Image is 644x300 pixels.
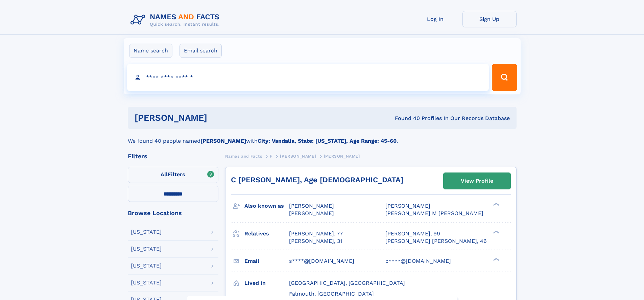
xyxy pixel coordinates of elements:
[258,138,397,144] b: City: Vandalia, State: [US_STATE], Age Range: 45-60
[289,230,343,237] a: [PERSON_NAME], 77
[244,200,289,212] h3: Also known as
[128,167,218,183] label: Filters
[131,229,162,235] div: [US_STATE]
[385,203,430,209] span: [PERSON_NAME]
[462,11,517,27] a: Sign Up
[225,152,262,160] a: Names and Facts
[128,210,218,216] div: Browse Locations
[244,255,289,267] h3: Email
[135,114,301,122] h1: [PERSON_NAME]
[492,257,500,261] div: ❯
[244,277,289,289] h3: Lived in
[289,210,334,216] span: [PERSON_NAME]
[128,153,218,159] div: Filters
[270,152,272,160] a: F
[324,154,360,159] span: [PERSON_NAME]
[131,280,162,285] div: [US_STATE]
[289,280,405,286] span: [GEOGRAPHIC_DATA], [GEOGRAPHIC_DATA]
[385,230,440,237] a: [PERSON_NAME], 99
[492,230,500,234] div: ❯
[200,138,246,144] b: [PERSON_NAME]
[385,210,483,216] span: [PERSON_NAME] M [PERSON_NAME]
[492,202,500,207] div: ❯
[280,152,316,160] a: [PERSON_NAME]
[492,64,517,91] button: Search Button
[385,237,487,245] a: [PERSON_NAME] [PERSON_NAME], 46
[180,44,222,58] label: Email search
[270,154,272,159] span: F
[289,291,374,297] span: Falmouth, [GEOGRAPHIC_DATA]
[161,171,168,178] span: All
[244,228,289,239] h3: Relatives
[128,129,517,145] div: We found 40 people named with .
[301,115,510,122] div: Found 40 Profiles In Our Records Database
[461,173,493,189] div: View Profile
[280,154,316,159] span: [PERSON_NAME]
[231,176,403,184] a: C [PERSON_NAME], Age [DEMOGRAPHIC_DATA]
[127,64,489,91] input: search input
[289,237,342,245] a: [PERSON_NAME], 31
[128,11,225,29] img: Logo Names and Facts
[131,263,162,269] div: [US_STATE]
[289,203,334,209] span: [PERSON_NAME]
[444,173,510,189] a: View Profile
[129,44,172,58] label: Name search
[408,11,462,27] a: Log In
[131,246,162,252] div: [US_STATE]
